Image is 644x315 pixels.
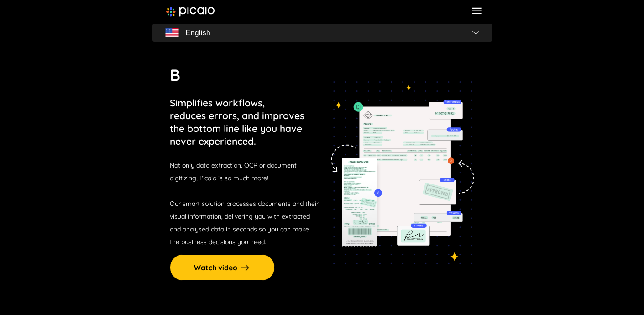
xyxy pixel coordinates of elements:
[152,24,492,42] button: flagEnglishflag
[165,28,179,37] img: flag
[170,96,304,147] p: Simplifies workflows, reduces errors, and improves the bottom line like you have never experienced.
[166,7,215,17] img: image
[240,262,251,273] img: arrow-right
[170,254,275,281] button: Watch video
[186,26,211,39] span: English
[170,161,297,182] span: Not only data extraction, OCR or document digitizing, Picaio is so much more!
[170,199,319,246] span: Our smart solution processes documents and their visual information, delivering you with extracte...
[170,65,180,85] span: B
[472,31,479,34] img: flag
[325,81,474,264] img: tedioso-img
